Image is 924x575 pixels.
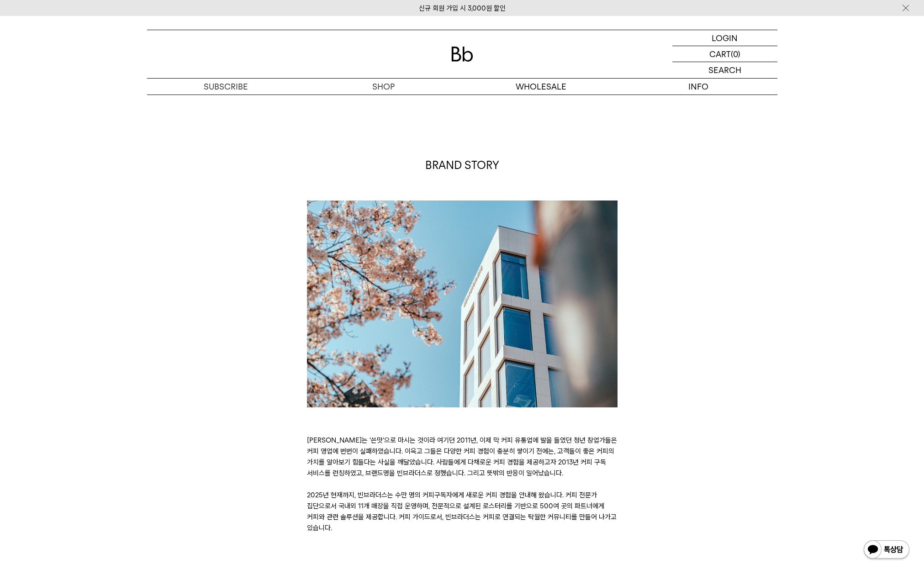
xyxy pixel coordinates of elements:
[709,46,731,62] p: CART
[307,158,618,173] p: BRAND STORY
[863,539,910,561] img: 카카오톡 채널 1:1 채팅 버튼
[462,79,620,95] p: WHOLESALE
[305,79,462,95] a: SHOP
[307,435,618,533] p: [PERSON_NAME]는 ‘쓴맛’으로 마시는 것이라 여기던 2011년, 이제 막 커피 유통업에 발을 들였던 청년 창업가들은 커피 영업에 번번이 실패하였습니다. 이윽고 그들은...
[620,79,777,95] p: INFO
[672,46,777,62] a: CART (0)
[672,30,777,46] a: LOGIN
[731,46,740,62] p: (0)
[451,47,473,62] img: 로고
[147,79,305,95] a: SUBSCRIBE
[708,62,741,78] p: SEARCH
[419,4,506,12] a: 신규 회원 가입 시 3,000원 할인
[712,30,738,46] p: LOGIN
